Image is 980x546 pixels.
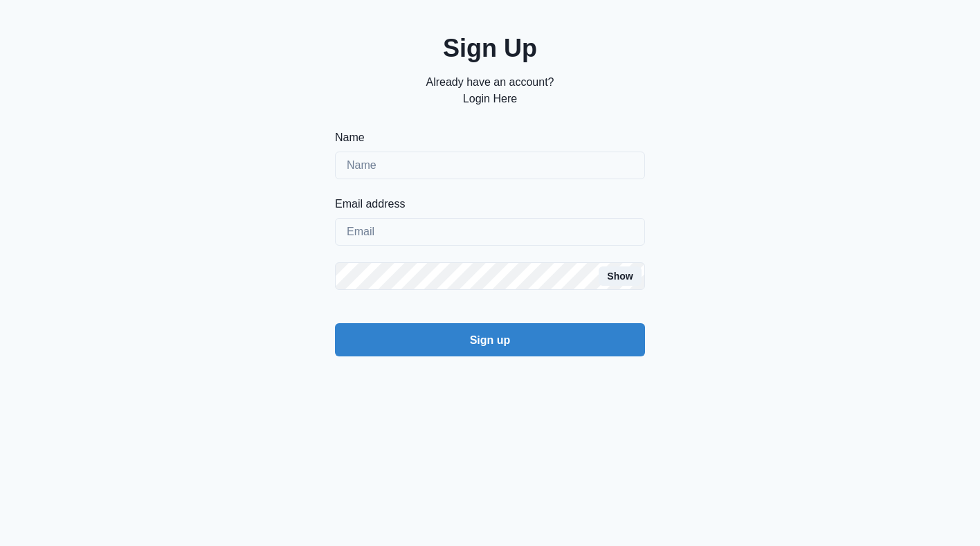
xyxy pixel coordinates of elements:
label: Name [335,129,637,146]
label: Email address [335,196,637,212]
input: Name [335,152,645,179]
input: Email [335,218,645,246]
button: Show [599,266,641,286]
span: Already have an account? [426,76,554,88]
a: Login Here [463,93,517,104]
button: Sign up [335,323,645,356]
h2: Sign Up [335,33,645,63]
